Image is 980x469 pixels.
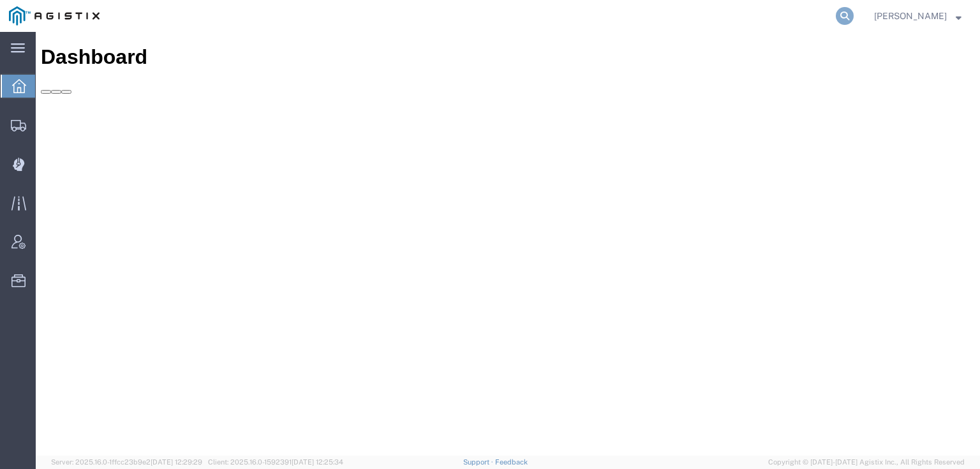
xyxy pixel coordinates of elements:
span: Client: 2025.16.0-1592391 [208,458,343,466]
img: logo [9,6,100,26]
span: [DATE] 12:25:34 [292,458,343,466]
span: [DATE] 12:29:29 [151,458,202,466]
button: [PERSON_NAME] [873,8,962,24]
span: Server: 2025.16.0-1ffcc23b9e2 [51,458,202,466]
a: Support [463,458,495,466]
a: Feedback [495,458,528,466]
span: Tammy Bray [874,9,947,23]
span: Copyright © [DATE]-[DATE] Agistix Inc., All Rights Reserved [768,457,965,468]
iframe: FS Legacy Container [36,32,980,456]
